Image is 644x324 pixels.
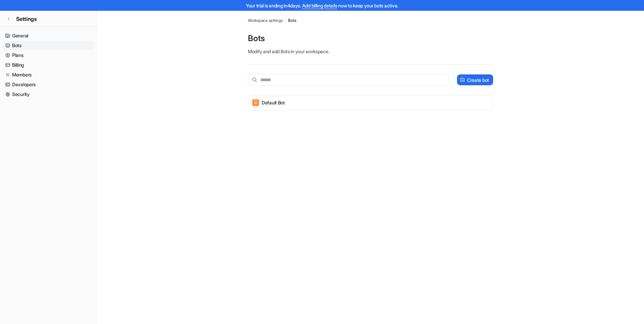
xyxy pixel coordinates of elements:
button: Create bot [457,74,493,85]
a: Bots [3,41,94,50]
a: General [3,31,94,40]
p: Bots [248,33,493,44]
a: Workspace settings [248,18,283,24]
p: Create bot [467,76,489,84]
span: / [285,18,286,24]
span: Settings [16,15,37,23]
a: Security [3,90,94,99]
a: Add billing details [302,3,337,8]
a: Plans [3,51,94,60]
a: Developers [3,80,94,89]
img: create [460,77,465,83]
p: Default Bot [262,99,285,106]
a: Billing [3,60,94,70]
a: Members [3,70,94,79]
span: D [252,99,259,106]
p: Modify and add Bots in your workspace. [248,48,493,55]
a: Bots [288,18,296,24]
